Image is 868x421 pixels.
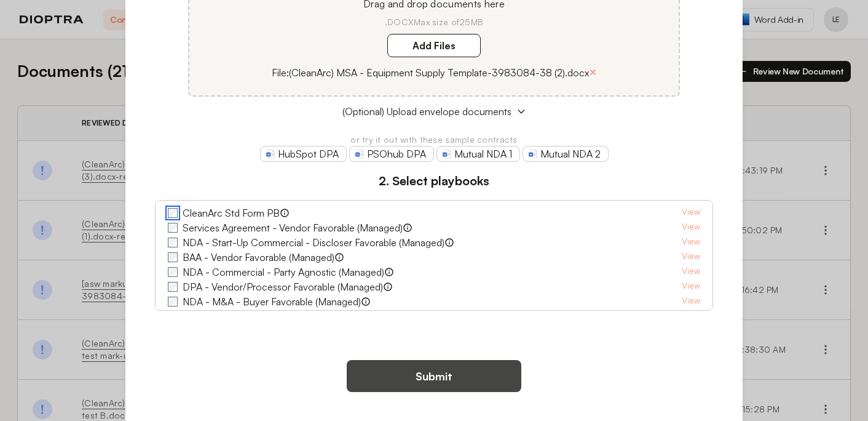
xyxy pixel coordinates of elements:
a: View [682,294,700,309]
p: .DOCX Max size of 25MB [204,16,664,28]
label: NDA - Start-Up Commercial - Discloser Favorable (Managed) [183,235,444,250]
a: View [682,279,700,294]
span: (Optional) Upload envelope documents [342,104,511,119]
label: Services Agreement - Vendor Favorable (Managed) [183,220,403,235]
label: BAA - Vendor Favorable (Managed) [183,250,334,265]
h3: 2. Select playbooks [155,172,714,190]
a: Mutual NDA 2 [523,146,609,162]
a: View [682,220,700,235]
a: Mutual NDA 1 [436,146,520,162]
button: (Optional) Upload envelope documents [155,104,714,119]
p: or try it out with these sample contracts [155,134,714,146]
a: View [682,206,700,220]
a: View [682,309,700,324]
label: DPA - Vendor/Processor Favorable (Managed) [183,279,383,294]
a: View [682,265,700,279]
label: NDA - Commercial - Party Agnostic (Managed) [183,265,384,279]
a: View [682,235,700,250]
p: File: (CleanArc) MSA - Equipment Supply Template-3983084-38 (2).docx [272,65,589,80]
a: PSOhub DPA [349,146,434,162]
label: Services Agreement - Customer Review of Vendor Form (Market) [183,309,463,324]
label: CleanArc Std Form PB [183,206,280,220]
label: Add Files [387,34,481,57]
label: NDA - M&A - Buyer Favorable (Managed) [183,294,361,309]
button: × [589,63,597,81]
a: HubSpot DPA [260,146,347,162]
a: View [682,250,700,265]
button: Submit [347,360,521,392]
